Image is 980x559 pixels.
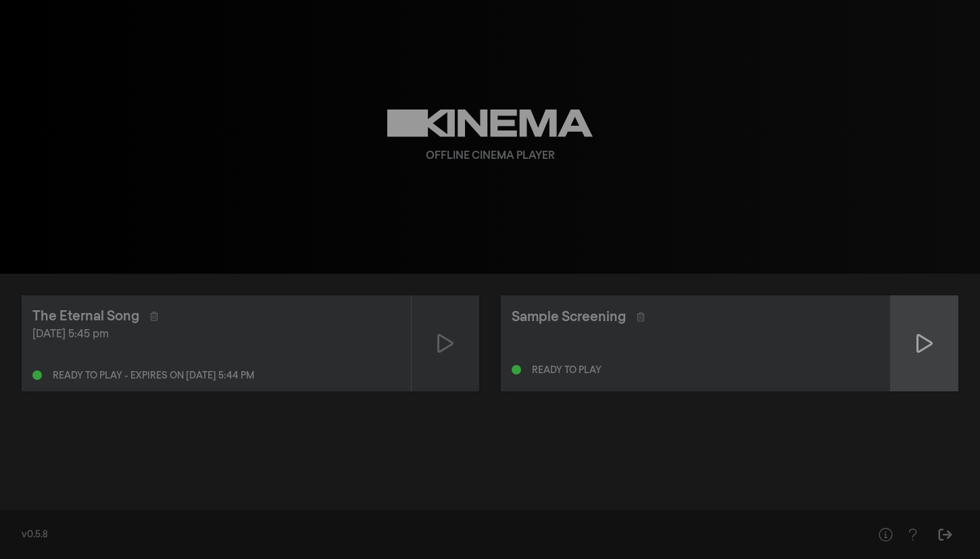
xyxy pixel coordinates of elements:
button: Help [899,521,926,548]
div: v0.5.8 [22,528,845,542]
div: Ready to play - expires on [DATE] 5:44 pm [53,371,254,381]
div: Offline Cinema Player [426,148,555,164]
div: The Eternal Song [32,306,139,326]
div: Ready to play [532,366,602,375]
button: Sign Out [931,521,958,548]
div: Sample Screening [512,307,626,327]
button: Help [872,521,899,548]
div: [DATE] 5:45 pm [32,326,400,343]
